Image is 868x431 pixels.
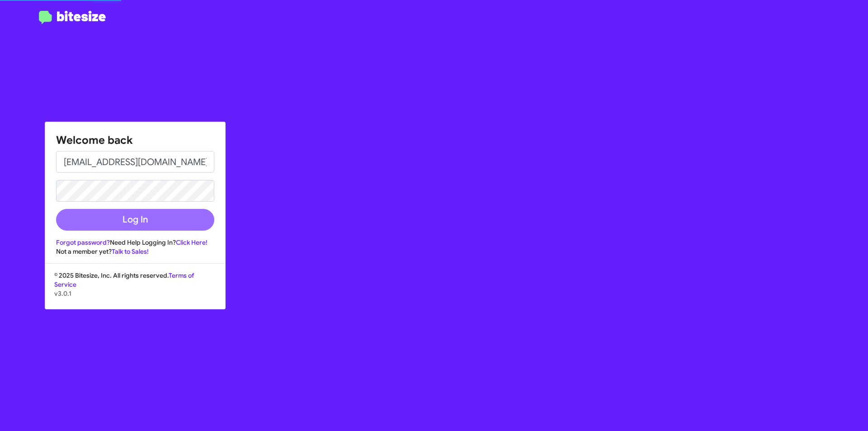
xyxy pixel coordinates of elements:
p: v3.0.1 [54,289,216,298]
input: Email address [56,151,214,173]
button: Log In [56,209,214,231]
a: Click Here! [176,238,208,246]
h1: Welcome back [56,133,214,147]
a: Forgot password? [56,238,110,246]
div: Need Help Logging In? [56,238,214,247]
div: Not a member yet? [56,247,214,256]
a: Talk to Sales! [112,247,149,256]
div: © 2025 Bitesize, Inc. All rights reserved. [45,271,225,309]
